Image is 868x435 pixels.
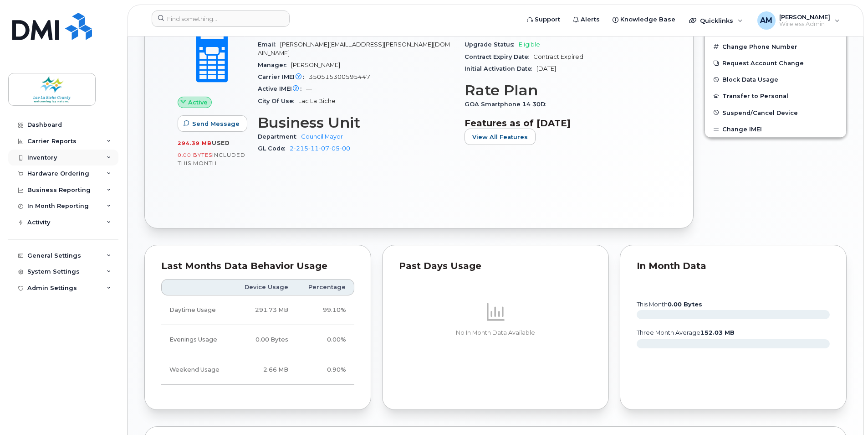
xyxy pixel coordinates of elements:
td: Daytime Usage [161,295,232,325]
td: 0.00 Bytes [232,325,296,355]
th: Percentage [296,279,354,295]
h3: Features as of [DATE] [465,118,660,129]
td: 99.10% [296,295,354,325]
span: 0.00 Bytes [178,152,212,158]
span: 294.39 MB [178,140,212,146]
button: Block Data Usage [705,71,846,88]
button: Change IMEI [705,121,846,137]
span: Initial Activation Date [465,65,536,72]
a: 2-215-11-07-05-00 [290,145,350,152]
div: Adrian Manalese [751,11,846,30]
span: Department [258,133,301,140]
text: this month [636,301,702,308]
span: used [212,140,230,146]
tspan: 152.03 MB [700,329,735,336]
div: Quicklinks [683,11,749,30]
button: Send Message [178,115,247,132]
tr: Friday from 6:00pm to Monday 8:00am [161,355,354,385]
a: Knowledge Base [606,10,682,29]
span: AM [760,15,772,26]
td: 291.73 MB [232,295,296,325]
span: Lac La Biche [298,98,336,104]
td: 2.66 MB [232,355,296,385]
tr: Weekdays from 6:00pm to 8:00am [161,325,354,355]
td: 0.00% [296,325,354,355]
td: Evenings Usage [161,325,232,355]
tspan: 0.00 Bytes [668,301,702,308]
button: Request Account Change [705,55,846,71]
span: — [306,85,312,92]
span: View All Features [472,133,528,141]
div: Last Months Data Behavior Usage [161,262,354,271]
a: Support [521,10,567,29]
span: [PERSON_NAME][EMAIL_ADDRESS][PERSON_NAME][DOMAIN_NAME] [258,41,450,56]
span: Active [188,98,208,107]
a: Alerts [567,10,606,29]
span: Email [258,41,280,48]
td: Weekend Usage [161,355,232,385]
span: [PERSON_NAME] [779,13,830,21]
span: Manager [258,62,291,68]
span: Contract Expired [533,53,583,60]
button: Transfer to Personal [705,88,846,104]
span: Contract Expiry Date [465,53,533,60]
span: GOA Smartphone 14 30D [465,101,550,108]
button: Change Phone Number [705,38,846,55]
th: Device Usage [232,279,296,295]
div: Past Days Usage [399,262,592,271]
p: No In Month Data Available [399,329,592,337]
span: [DATE] [536,65,556,72]
div: In Month Data [637,262,830,271]
span: Carrier IMEI [258,73,309,80]
button: Suspend/Cancel Device [705,104,846,121]
span: Suspend/Cancel Device [722,109,798,116]
span: City Of Use [258,98,298,104]
h3: Business Unit [258,114,454,131]
span: Wireless Admin [779,21,830,28]
span: Alerts [581,15,600,24]
span: Upgrade Status [465,41,519,48]
span: Support [535,15,560,24]
span: Knowledge Base [620,15,675,24]
span: Active IMEI [258,85,306,92]
span: Eligible [519,41,540,48]
a: Council Mayor [301,133,343,140]
span: Send Message [192,119,240,128]
span: GL Code [258,145,290,152]
input: Find something... [152,10,290,27]
button: View All Features [465,129,536,145]
span: 350515300595447 [309,73,370,80]
h3: Rate Plan [465,82,660,98]
span: [PERSON_NAME] [291,62,340,68]
span: included this month [178,151,245,166]
td: 0.90% [296,355,354,385]
text: three month average [636,329,735,336]
span: Quicklinks [700,17,733,24]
